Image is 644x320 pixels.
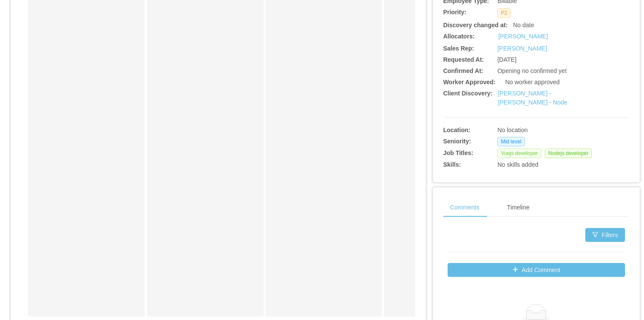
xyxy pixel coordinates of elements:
span: No worker approved [505,79,559,86]
div: Comments [443,198,486,217]
b: Location: [443,127,470,133]
span: P2 [497,8,511,18]
b: Priority: [443,9,467,16]
b: Requested At: [443,56,484,63]
button: icon: filterFilters [585,228,625,242]
div: Timeline [500,198,536,217]
button: icon: plusAdd Comment [448,263,625,277]
b: Discovery changed at: [443,22,508,29]
b: Client Discovery: [443,90,492,97]
b: Confirmed At: [443,67,483,74]
a: [PERSON_NAME] [497,45,547,52]
b: Job Titles: [443,149,474,156]
b: Allocators: [443,33,475,40]
div: No location [497,126,590,135]
a: [PERSON_NAME] - [PERSON_NAME] - Node [498,90,567,106]
span: Mid level [497,137,524,146]
span: Opening no confirmed yet [497,67,566,74]
b: Worker Approved: [443,79,496,86]
b: Sales Rep: [443,45,474,52]
b: Seniority: [443,138,471,145]
span: Nodejs developer [545,149,592,158]
span: [DATE] [497,56,516,63]
a: [PERSON_NAME] [498,32,548,41]
span: No skills added [497,161,538,168]
b: Skills: [443,161,461,168]
span: Vuejs developer [497,149,541,158]
span: No date [513,22,534,29]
